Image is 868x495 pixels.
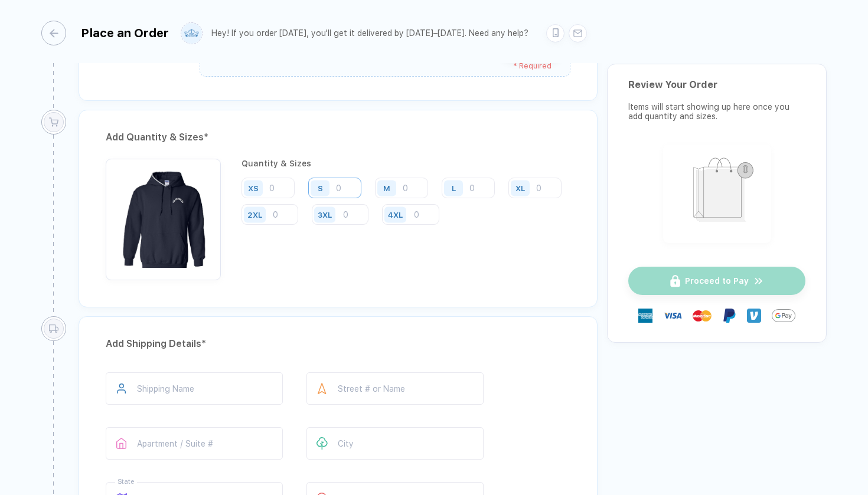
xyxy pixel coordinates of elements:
div: 4XL [388,210,403,219]
div: Hey! If you order [DATE], you'll get it delivered by [DATE]–[DATE]. Need any help? [211,28,528,38]
img: shopping_bag.png [668,150,766,235]
div: Quantity & Sizes [242,159,570,168]
div: XS [248,183,259,192]
div: Review Your Order [628,79,805,90]
img: Venmo [747,309,761,323]
img: 1760472051696ksboh_nt_front.png [112,165,215,268]
img: user profile [181,23,202,44]
div: S [318,183,323,192]
img: express [638,309,652,323]
div: M [383,183,390,192]
div: Add Shipping Details [106,335,570,353]
div: Add Quantity & Sizes [106,128,570,147]
div: 3XL [318,210,332,219]
img: visa [663,306,682,325]
div: L [452,183,456,192]
img: master-card [693,306,712,325]
div: Items will start showing up here once you add quantity and sizes. [628,102,805,121]
div: Place an Order [81,26,169,40]
div: 2XL [247,210,262,219]
img: GPay [772,304,795,327]
img: Paypal [722,309,736,323]
div: XL [515,183,525,192]
div: * Required [209,62,552,70]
